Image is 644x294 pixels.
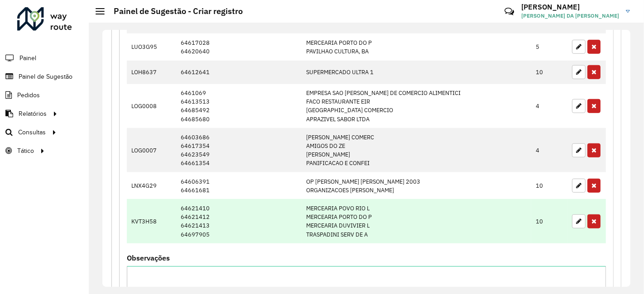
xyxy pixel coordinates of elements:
[19,72,72,81] span: Painel de Sugestão
[176,84,302,128] td: 6461069 64613513 64685492 64685680
[531,33,567,60] td: 5
[531,128,567,172] td: 4
[531,61,567,84] td: 10
[17,90,40,100] span: Pedidos
[500,2,519,21] a: Contato Rápido
[521,12,619,20] span: [PERSON_NAME] DA [PERSON_NAME]
[19,109,47,119] span: Relatórios
[521,3,619,11] h3: [PERSON_NAME]
[176,61,302,84] td: 64612641
[17,146,34,156] span: Tático
[176,128,302,172] td: 64603686 64617354 64623549 64661354
[127,199,176,243] td: KVT3H58
[127,252,170,263] label: Observações
[176,33,302,60] td: 64617028 64620640
[302,172,531,199] td: OP [PERSON_NAME] [PERSON_NAME] 2003 ORGANIZACOES [PERSON_NAME]
[302,33,531,60] td: MERCEARIA PORTO DO P PAVILHAO CULTURA, BA
[176,199,302,243] td: 64621410 64621412 64621413 64697905
[531,199,567,243] td: 10
[302,128,531,172] td: [PERSON_NAME] COMERC AMIGOS DO ZE [PERSON_NAME] PANIFICACAO E CONFEI
[302,84,531,128] td: EMPRESA SAO [PERSON_NAME] DE COMERCIO ALIMENTICI FACO RESTAURANTE EIR [GEOGRAPHIC_DATA] COMERCIO ...
[302,61,531,84] td: SUPERMERCADO ULTRA 1
[127,61,176,84] td: LOH8637
[531,84,567,128] td: 4
[19,53,36,63] span: Painel
[18,128,46,137] span: Consultas
[176,172,302,199] td: 64606391 64661681
[127,33,176,60] td: LUO3G95
[127,172,176,199] td: LNX4G29
[127,84,176,128] td: LOG0008
[531,172,567,199] td: 10
[127,128,176,172] td: LOG0007
[302,199,531,243] td: MERCEARIA POVO RIO L MERCEARIA PORTO DO P MERCEARIA DUVIVIER L TRASPADINI SERV DE A
[105,6,243,16] h2: Painel de Sugestão - Criar registro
